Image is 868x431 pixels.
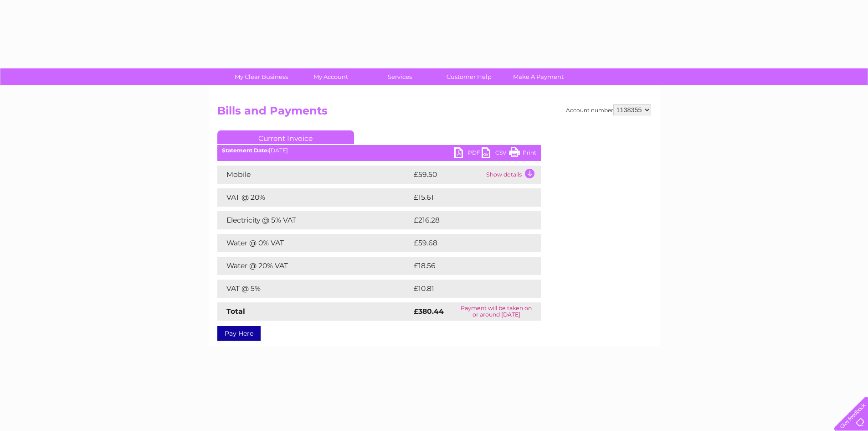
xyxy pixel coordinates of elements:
td: £216.28 [411,211,524,229]
td: £59.50 [411,166,484,184]
a: Customer Help [431,68,507,85]
td: £18.56 [411,257,522,275]
td: Payment will be taken on or around [DATE] [452,302,541,321]
a: Current Invoice [217,130,354,144]
a: My Clear Business [224,68,299,85]
a: My Account [293,68,368,85]
td: Show details [484,166,541,184]
td: £15.61 [411,188,521,207]
strong: £380.44 [414,307,444,316]
div: [DATE] [217,147,541,154]
strong: Total [226,307,245,316]
td: Electricity @ 5% VAT [217,211,411,229]
a: Pay Here [217,326,261,341]
td: VAT @ 5% [217,280,411,298]
h2: Bills and Payments [217,104,651,122]
a: CSV [482,147,509,161]
td: VAT @ 20% [217,188,411,207]
a: Print [509,147,536,161]
td: £10.81 [411,280,521,298]
td: Water @ 20% VAT [217,257,411,275]
a: PDF [454,147,482,161]
b: Statement Date: [222,147,269,154]
a: Services [362,68,437,85]
td: Water @ 0% VAT [217,234,411,252]
div: Account number [566,104,651,115]
a: Make A Payment [501,68,576,85]
td: £59.68 [411,234,523,252]
td: Mobile [217,166,411,184]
